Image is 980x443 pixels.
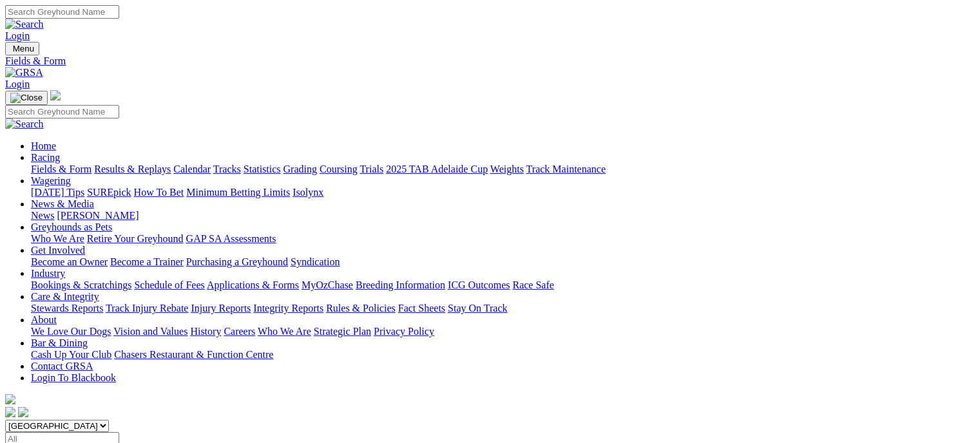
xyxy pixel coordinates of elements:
a: Coursing [320,164,358,174]
a: 2025 TAB Adelaide Cup [386,164,488,174]
a: Purchasing a Greyhound [186,256,288,267]
img: logo-grsa-white.png [5,394,15,404]
a: Get Involved [31,245,85,256]
a: [DATE] Tips [31,187,84,198]
div: Greyhounds as Pets [31,233,975,245]
a: News & Media [31,198,94,209]
a: Stay On Track [448,303,507,314]
div: About [31,326,975,337]
a: Results & Replays [94,164,171,174]
a: Fields & Form [31,164,91,174]
a: Strategic Plan [314,326,371,337]
a: Login [5,79,30,90]
img: Search [5,118,44,130]
a: Become an Owner [31,256,108,267]
a: We Love Our Dogs [31,326,111,337]
a: ICG Outcomes [448,279,510,290]
div: Care & Integrity [31,303,975,314]
a: Statistics [244,164,281,174]
a: GAP SA Assessments [186,233,276,244]
a: Retire Your Greyhound [87,233,184,244]
div: Wagering [31,187,975,198]
a: Isolynx [293,187,323,198]
button: Toggle navigation [5,91,48,105]
a: Breeding Information [356,279,445,290]
div: Racing [31,164,975,175]
a: Careers [224,326,255,337]
a: Wagering [31,175,71,186]
img: facebook.svg [5,407,15,417]
a: Integrity Reports [253,303,323,314]
a: Contact GRSA [31,361,93,372]
button: Toggle navigation [5,42,39,55]
a: Minimum Betting Limits [186,187,290,198]
a: Track Injury Rebate [106,303,188,314]
a: Track Maintenance [526,164,606,174]
a: [PERSON_NAME] [57,210,139,221]
img: twitter.svg [18,407,28,417]
a: Home [31,140,56,151]
a: Tracks [213,164,241,174]
div: Get Involved [31,256,975,268]
a: Vision and Values [113,326,187,337]
a: Who We Are [31,233,84,244]
a: Login [5,30,30,41]
img: Search [5,19,44,30]
a: Racing [31,152,60,163]
img: logo-grsa-white.png [50,90,61,100]
a: SUREpick [87,187,131,198]
img: Close [10,93,43,103]
img: GRSA [5,67,43,79]
a: Rules & Policies [326,303,396,314]
a: Trials [360,164,383,174]
div: Industry [31,279,975,291]
a: Privacy Policy [374,326,434,337]
a: About [31,314,57,325]
a: Who We Are [258,326,311,337]
a: Weights [490,164,524,174]
a: Grading [283,164,317,174]
div: Bar & Dining [31,349,975,361]
a: Login To Blackbook [31,372,116,383]
div: News & Media [31,210,975,221]
a: Become a Trainer [110,256,184,267]
a: How To Bet [134,187,184,198]
a: Bookings & Scratchings [31,279,131,290]
a: Bar & Dining [31,337,88,348]
input: Search [5,105,119,118]
a: Fact Sheets [398,303,445,314]
a: Greyhounds as Pets [31,221,112,232]
a: MyOzChase [302,279,353,290]
a: Applications & Forms [207,279,299,290]
a: Injury Reports [191,303,251,314]
input: Search [5,5,119,19]
a: Care & Integrity [31,291,99,302]
a: Fields & Form [5,55,975,67]
a: Calendar [173,164,211,174]
span: Menu [13,44,34,53]
a: News [31,210,54,221]
a: Stewards Reports [31,303,103,314]
a: History [190,326,221,337]
a: Syndication [291,256,340,267]
a: Schedule of Fees [134,279,204,290]
a: Cash Up Your Club [31,349,111,360]
a: Race Safe [512,279,553,290]
a: Chasers Restaurant & Function Centre [114,349,273,360]
a: Industry [31,268,65,279]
